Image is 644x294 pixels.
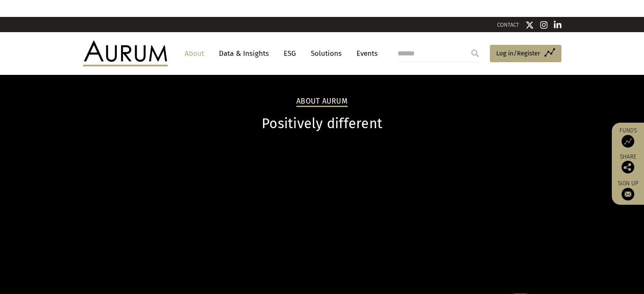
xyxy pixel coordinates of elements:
img: Twitter icon [525,21,534,29]
a: Log in/Register [490,45,561,63]
a: About [180,46,208,61]
img: Sign up to our newsletter [622,188,634,201]
a: Events [352,46,378,61]
img: Aurum [83,41,168,66]
div: Share [616,154,640,173]
a: CONTACT [497,22,519,28]
img: Access Funds [622,135,634,148]
a: Solutions [307,46,346,61]
h1: Positively different [83,115,561,132]
img: Share this post [622,161,634,173]
a: Sign up [616,180,640,201]
a: ESG [279,46,300,61]
a: Data & Insights [215,46,273,61]
h2: About Aurum [296,97,348,107]
img: Linkedin icon [554,21,561,29]
input: Submit [467,45,484,62]
img: Instagram icon [540,21,548,29]
a: Funds [616,127,640,148]
span: Log in/Register [496,48,540,58]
